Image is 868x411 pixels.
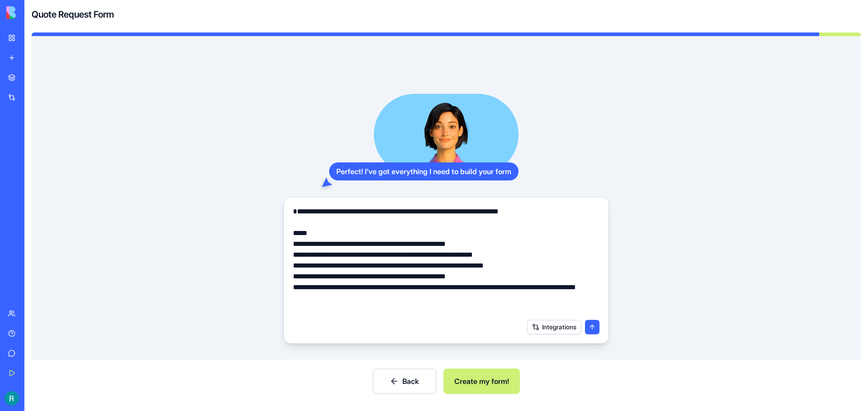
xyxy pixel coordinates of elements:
button: Back [373,369,436,394]
div: Perfect! I've got everything I need to build your form [329,162,519,180]
img: logo [6,6,62,19]
button: Create my form! [443,369,520,394]
button: Integrations [527,320,581,334]
img: ACg8ocKcuqxdh3W6QupAKJY1I55UWu9XU3f0e10AZCq_wcMN-RHg_Q=s96-c [5,391,19,406]
h4: Quote Request Form [32,8,114,21]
